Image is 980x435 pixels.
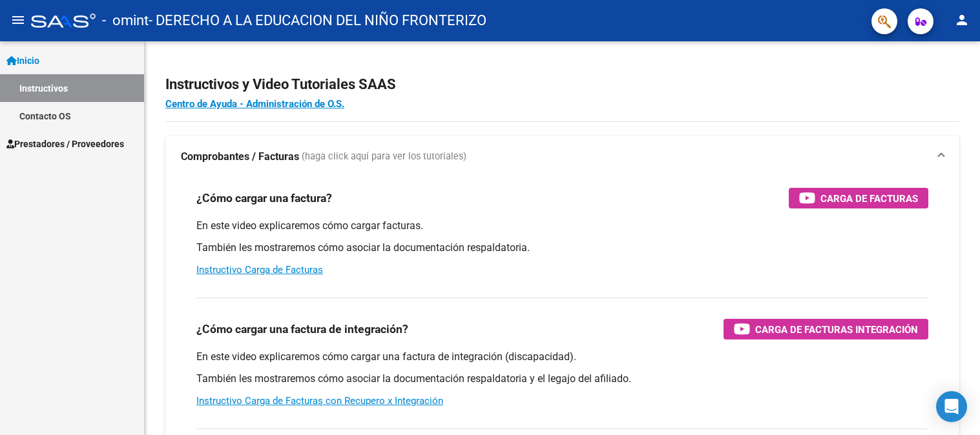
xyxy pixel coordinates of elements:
[165,98,344,110] a: Centro de Ayuda - Administración de O.S.
[165,72,959,97] h2: Instructivos y Video Tutoriales SAAS
[196,372,928,386] p: También les mostraremos cómo asociar la documentación respaldatoria y el legajo del afiliado.
[820,190,918,207] span: Carga de Facturas
[165,136,959,177] mat-expansion-panel-header: Comprobantes / Facturas (haga click aquí para ver los tutoriales)
[6,137,124,151] span: Prestadores / Proveedores
[196,320,408,338] h3: ¿Cómo cargar una factura de integración?
[196,264,323,276] a: Instructivo Carga de Facturas
[724,319,928,339] button: Carga de Facturas Integración
[149,6,486,35] span: - DERECHO A LA EDUCACION DEL NIÑO FRONTERIZO
[196,219,928,233] p: En este video explicaremos cómo cargar facturas.
[755,321,918,338] span: Carga de Facturas Integración
[302,150,466,164] span: (haga click aquí para ver los tutoriales)
[936,391,967,422] div: Open Intercom Messenger
[789,188,928,208] button: Carga de Facturas
[196,189,332,207] h3: ¿Cómo cargar una factura?
[6,54,39,68] span: Inicio
[10,12,26,28] mat-icon: menu
[196,241,928,255] p: También les mostraremos cómo asociar la documentación respaldatoria.
[102,6,149,35] span: - omint
[196,350,928,364] p: En este video explicaremos cómo cargar una factura de integración (discapacidad).
[181,150,299,164] strong: Comprobantes / Facturas
[954,12,970,28] mat-icon: person
[196,395,443,407] a: Instructivo Carga de Facturas con Recupero x Integración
